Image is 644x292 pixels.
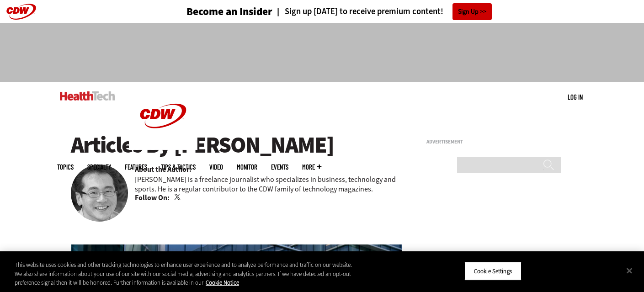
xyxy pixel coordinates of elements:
[568,92,583,102] div: User menu
[156,32,489,73] iframe: advertisement
[125,164,147,170] a: Features
[15,260,354,287] div: This website uses cookies and other tracking technologies to enhance user experience and to analy...
[619,260,639,281] button: Close
[135,193,170,203] b: Follow On:
[272,7,443,16] a: Sign up [DATE] to receive premium content!
[57,164,74,170] span: Topics
[452,3,492,20] a: Sign Up
[302,164,321,170] span: More
[271,164,288,170] a: Events
[87,164,111,170] span: Specialty
[426,148,564,262] iframe: advertisement
[152,6,272,17] a: Become an Insider
[186,6,272,17] h3: Become an Insider
[161,164,196,170] a: Tips & Tactics
[129,82,197,150] img: Home
[135,175,403,194] p: [PERSON_NAME] is a freelance journalist who specializes in business, technology and sports. He is...
[60,91,115,101] img: Home
[464,261,522,281] button: Cookie Settings
[174,194,182,201] a: Twitter
[209,164,223,170] a: Video
[206,279,239,287] a: More information about your privacy
[568,93,583,101] a: Log in
[237,164,257,170] a: MonITor
[129,143,197,152] a: CDW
